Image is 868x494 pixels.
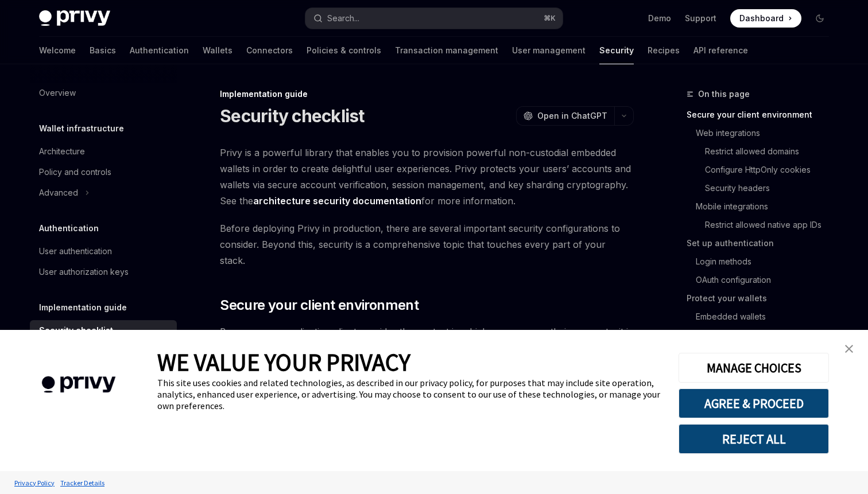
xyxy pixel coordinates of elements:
a: Tracker Details [57,473,107,493]
a: Support [685,13,716,24]
div: This site uses cookies and related technologies, as described in our privacy policy, for purposes... [157,377,661,411]
a: Architecture [30,141,177,162]
span: Open in ChatGPT [537,110,607,122]
button: AGREE & PROCEED [679,388,829,418]
button: Open in ChatGPT [516,106,614,126]
div: Search... [327,11,359,25]
img: company logo [17,360,140,410]
img: close banner [845,345,853,353]
a: Restrict allowed native app IDs [705,216,838,234]
h1: Security checklist [220,106,365,126]
a: Welcome [39,37,76,64]
a: Dashboard [730,9,801,28]
a: Privacy Policy [11,473,57,493]
span: WE VALUE YOUR PRIVACY [157,347,410,377]
h5: Implementation guide [39,301,127,314]
span: ⌘ K [544,14,556,23]
div: Policy and controls [39,165,111,179]
a: Authentication [130,37,189,64]
a: Basics [90,37,116,64]
h5: Wallet infrastructure [39,122,124,135]
div: Security checklist [39,324,113,337]
a: Policies & controls [307,37,381,64]
span: On this page [698,87,750,101]
a: Protect your wallets [687,289,838,308]
a: User authorization keys [30,262,177,282]
button: MANAGE CHOICES [679,353,829,383]
div: User authentication [39,244,112,258]
a: architecture security documentation [253,195,421,207]
div: Overview [39,86,76,100]
a: Restrict allowed domains [705,142,838,161]
a: Embedded wallets [696,308,838,326]
div: Architecture [39,145,85,158]
a: Configure HttpOnly cookies [705,161,838,179]
a: User management [512,37,586,64]
a: Security headers [705,179,838,197]
a: Set up authentication [687,234,838,252]
a: Secure your client environment [687,106,838,124]
a: OAuth configuration [696,271,838,289]
div: Implementation guide [220,88,634,100]
span: Because your application client provides the context in which users access their accounts, it is ... [220,324,634,388]
span: Dashboard [739,13,784,24]
a: Security [599,37,634,64]
a: Policy and controls [30,162,177,182]
span: Secure your client environment [220,296,418,314]
div: User authorization keys [39,265,129,279]
a: Overview [30,83,177,103]
button: REJECT ALL [679,424,829,454]
button: Toggle dark mode [811,9,829,28]
span: Before deploying Privy in production, there are several important security configurations to cons... [220,220,634,269]
h5: Authentication [39,221,99,235]
a: Login methods [696,252,838,271]
a: API reference [693,37,748,64]
a: Security checklist [30,320,177,341]
a: Recipes [648,37,680,64]
a: Connectors [246,37,293,64]
a: Transaction management [395,37,498,64]
a: Demo [648,13,671,24]
div: Advanced [39,186,78,200]
span: Privy is a powerful library that enables you to provision powerful non-custodial embedded wallets... [220,145,634,209]
a: Mobile integrations [696,197,838,216]
a: Wallets [203,37,232,64]
a: High-value assets [705,326,838,344]
a: User authentication [30,241,177,262]
img: dark logo [39,10,110,26]
a: Web integrations [696,124,838,142]
button: Search...⌘K [305,8,563,29]
a: close banner [838,337,861,360]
